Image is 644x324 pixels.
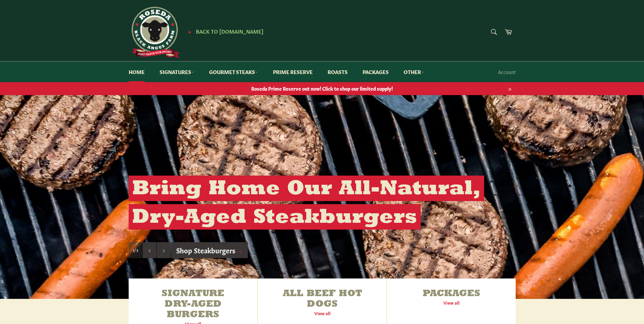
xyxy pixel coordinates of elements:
div: Slide 1, current [129,242,142,258]
a: Roseda Prime Reserve out now! Click to shop our limited supply! [122,82,522,95]
a: Account [495,62,519,82]
h2: Bring Home Our All-Natural, Dry-Aged Steakburgers [129,176,484,230]
a: Roasts [321,61,354,82]
span: Roseda Prime Reserve out now! Click to shop our limited supply! [122,85,522,92]
a: Other [397,61,431,82]
a: ★ Back to [DOMAIN_NAME] [184,29,263,34]
a: Packages [356,61,395,82]
a: Signatures [153,61,201,82]
span: ★ [188,29,191,34]
span: → [236,245,243,255]
a: Home [122,61,151,82]
a: Prime Reserve [266,61,319,82]
span: 1/3 [133,247,138,253]
span: Back to [DOMAIN_NAME] [196,28,263,35]
img: Roseda Beef [129,7,180,58]
a: Shop Steakburgers [171,242,248,258]
button: Previous slide [143,242,157,258]
a: Gourmet Steaks [202,61,265,82]
button: Next slide [157,242,171,258]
